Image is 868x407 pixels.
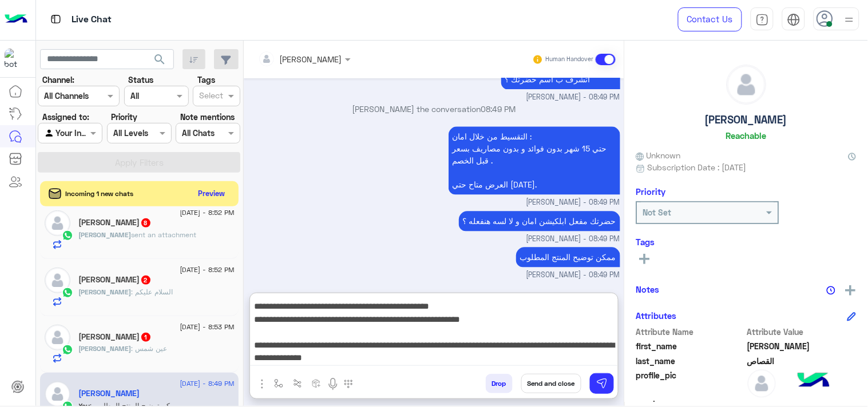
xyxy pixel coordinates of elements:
button: Apply Filters [38,152,240,173]
span: Attribute Value [748,326,857,338]
label: Tags [197,74,215,86]
span: [DATE] - 8:52 PM [180,208,234,218]
span: [PERSON_NAME] - 08:49 PM [526,234,620,245]
h5: Abdallah Gaber [79,218,152,228]
span: [PERSON_NAME] - 08:49 PM [526,197,620,208]
img: defaultAdmin.png [45,210,70,236]
p: [PERSON_NAME] the conversation [248,103,620,115]
span: 2 [141,276,150,285]
img: make a call [344,380,353,389]
img: tab [49,12,63,26]
a: Contact Us [678,7,742,31]
h6: Tags [636,237,857,247]
img: notes [827,286,836,295]
h5: محمد القصاص [79,389,140,398]
img: defaultAdmin.png [727,65,766,104]
span: sent an attachment [132,230,197,239]
span: Incoming 1 new chats [66,189,134,199]
img: send message [596,378,608,389]
span: 8 [141,218,150,228]
span: Subscription Date : [DATE] [648,161,747,173]
h6: Reachable [726,130,767,141]
p: 15/9/2025, 8:49 PM [516,247,620,267]
span: [DATE] - 8:49 PM [180,378,234,389]
button: Send and close [521,374,581,393]
label: Channel: [42,74,74,86]
img: profile [842,13,857,27]
span: [DATE] - 8:53 PM [180,322,234,332]
img: defaultAdmin.png [45,268,70,293]
img: defaultAdmin.png [45,325,70,350]
span: 08:49 PM [481,104,516,114]
button: Drop [486,374,513,393]
img: select flow [274,379,283,388]
img: Logo [5,7,27,31]
p: Live Chat [72,12,112,27]
label: Status [128,74,153,86]
img: add [846,285,856,296]
span: profile_pic [636,369,746,396]
span: [PERSON_NAME] [79,344,132,353]
img: create order [312,379,321,388]
span: [PERSON_NAME] [79,230,132,239]
h6: Priority [636,186,666,197]
img: send voice note [326,377,340,391]
span: القصاص [748,355,857,367]
span: [PERSON_NAME] [79,288,132,296]
span: Unknown [636,149,681,161]
img: defaultAdmin.png [748,369,776,398]
label: Priority [111,111,137,123]
label: Note mentions [180,111,235,123]
img: WhatsApp [62,230,73,241]
p: 15/9/2025, 8:49 PM [449,126,620,194]
img: send attachment [255,377,269,391]
span: search [153,53,167,66]
img: defaultAdmin.png [45,381,70,407]
button: Trigger scenario [288,374,307,393]
span: السلام عليكم [132,288,173,296]
label: Assigned to: [42,111,89,123]
img: tab [787,13,800,26]
span: Attribute Name [636,326,746,338]
h6: Notes [636,284,660,294]
small: Human Handover [545,55,593,64]
div: Select [197,89,223,104]
span: [PERSON_NAME] - 08:49 PM [526,92,620,103]
span: محمد [748,340,857,352]
span: last_name [636,355,746,367]
img: hulul-logo.png [794,361,834,401]
h5: [PERSON_NAME] [706,113,788,126]
h5: Ahmed Mohamed [79,332,152,342]
img: tab [756,13,769,26]
img: WhatsApp [62,287,73,298]
span: 1 [141,333,150,342]
img: WhatsApp [62,344,73,356]
h6: Attributes [636,310,677,321]
button: Preview [193,185,230,202]
h5: Mohamed Khaled [79,275,152,285]
span: [DATE] - 8:52 PM [180,265,234,275]
img: 1403182699927242 [5,49,25,69]
p: 15/9/2025, 8:49 PM [459,211,620,231]
span: عين شمس [132,344,168,353]
a: tab [751,7,774,31]
span: [PERSON_NAME] - 08:49 PM [526,270,620,281]
img: Trigger scenario [293,379,302,388]
button: select flow [269,374,288,393]
button: search [146,49,174,74]
span: first_name [636,340,746,352]
button: create order [307,374,326,393]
